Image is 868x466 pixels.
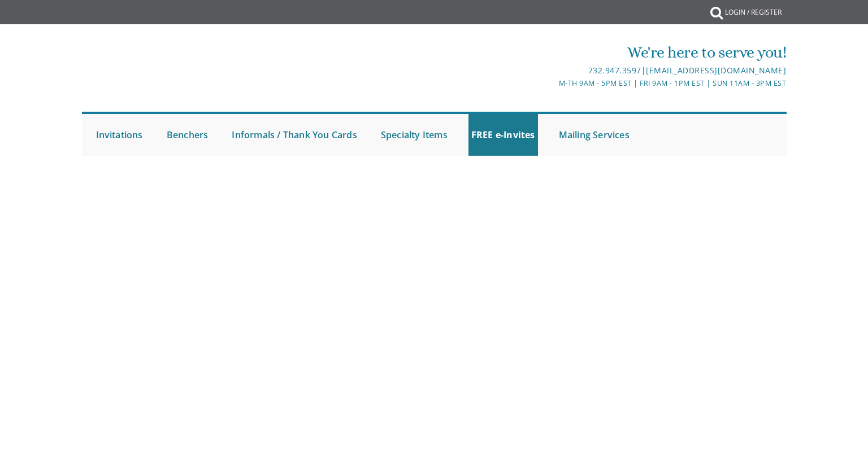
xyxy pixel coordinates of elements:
div: | [317,64,786,77]
a: Invitations [93,114,146,156]
a: 732.947.3597 [588,65,641,76]
a: Specialty Items [378,114,450,156]
a: Benchers [164,114,211,156]
a: FREE e-Invites [468,114,538,156]
div: We're here to serve you! [317,41,786,64]
div: M-Th 9am - 5pm EST | Fri 9am - 1pm EST | Sun 11am - 3pm EST [317,77,786,89]
a: Mailing Services [556,114,632,156]
a: [EMAIL_ADDRESS][DOMAIN_NAME] [646,65,786,76]
a: Informals / Thank You Cards [229,114,359,156]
